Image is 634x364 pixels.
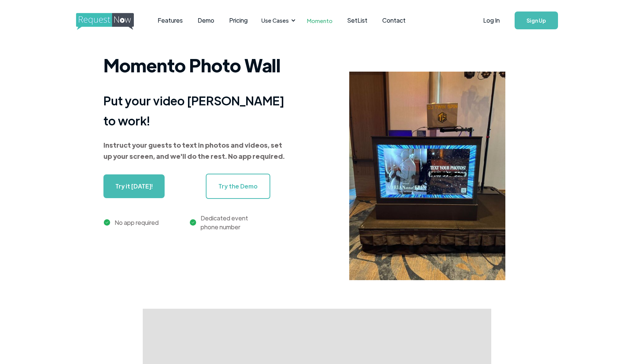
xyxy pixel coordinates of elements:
[76,13,132,28] a: home
[103,174,165,198] a: Try it [DATE]!
[76,13,148,30] img: requestnow logo
[375,9,413,32] a: Contact
[300,10,340,32] a: Momento
[103,141,285,160] strong: Instruct your guests to text in photos and videos, set up your screen, and we'll do the rest. No ...
[515,12,558,29] a: Sign Up
[222,9,255,32] a: Pricing
[190,9,222,32] a: Demo
[150,9,190,32] a: Features
[261,16,289,24] div: Use Cases
[104,219,110,226] img: green check
[103,50,289,80] h1: Momento Photo Wall
[476,7,507,33] a: Log In
[115,218,159,227] div: No app required
[103,93,284,128] strong: Put your video [PERSON_NAME] to work!
[190,219,196,226] img: green checkmark
[206,174,270,199] a: Try the Demo
[201,214,248,232] div: Dedicated event phone number
[340,9,375,32] a: SetList
[257,9,298,32] div: Use Cases
[349,72,505,280] img: iphone screenshot of usage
